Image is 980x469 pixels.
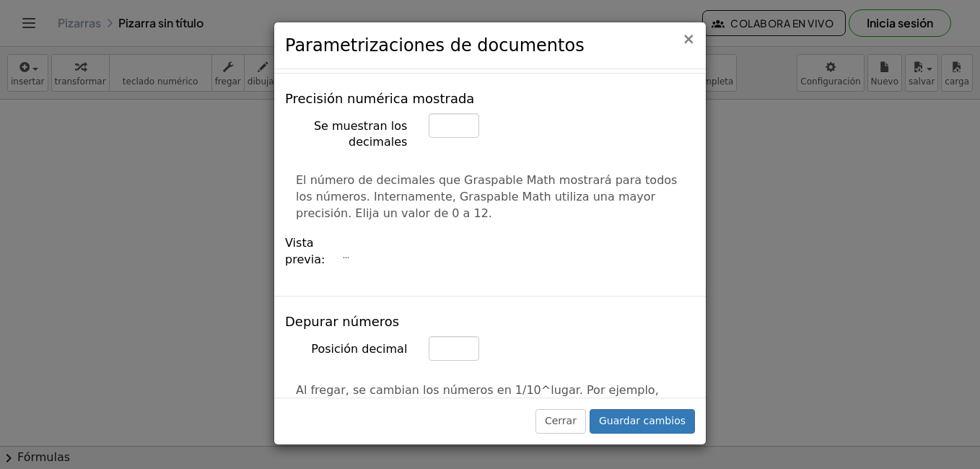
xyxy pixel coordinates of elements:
[285,236,325,266] span: Vista previa:
[285,92,474,106] h4: Precisión numérica mostrada
[682,32,695,47] button: Cerrar
[285,33,695,58] h3: Parametrizaciones de documentos
[535,409,586,434] button: Cerrar
[682,30,695,48] span: ×
[274,336,418,358] label: Posición decimal
[274,113,418,152] label: Se muestran los decimales
[296,172,684,222] p: El número de decimales que Graspable Math mostrará para todos los números. Internamente, Graspabl...
[285,315,399,329] h4: Depurar números
[590,409,695,434] button: Guardar cambios
[296,382,684,432] p: Al fregar, se cambian los números en 1/10^lugar. Por ejemplo, establezca el lugar decimal en 0 pa...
